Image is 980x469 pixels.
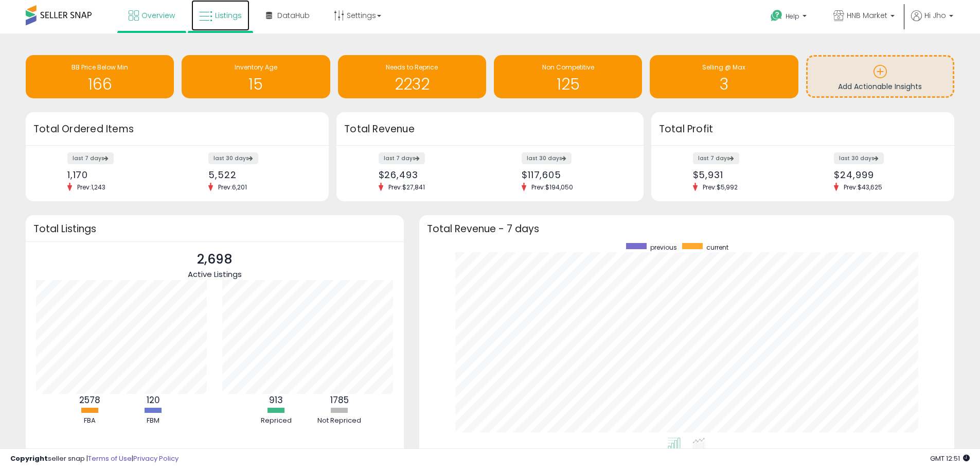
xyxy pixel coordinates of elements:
[269,394,283,406] b: 913
[344,122,636,136] h3: Total Revenue
[208,152,258,164] label: last 30 days
[770,9,783,22] i: Get Help
[499,76,637,93] h1: 125
[188,250,242,269] p: 2,698
[494,55,642,98] a: Non Competitive 125
[542,63,594,72] span: Non Competitive
[147,394,160,406] b: 120
[72,63,128,72] span: BB Price Below Min
[706,243,728,252] span: current
[383,183,430,192] span: Prev: $27,841
[834,169,936,180] div: $24,999
[911,10,953,33] a: Hi Jho
[762,2,817,33] a: Help
[67,152,114,164] label: last 7 days
[343,76,481,93] h1: 2232
[808,57,953,96] a: Add Actionable Insights
[522,169,626,180] div: $117,605
[33,122,321,136] h3: Total Ordered Items
[277,10,310,21] span: DataHub
[427,225,947,233] h3: Total Revenue - 7 days
[659,122,947,136] h3: Total Profit
[67,169,170,180] div: 1,170
[72,183,111,192] span: Prev: 1,243
[526,183,578,192] span: Prev: $194,050
[698,183,743,192] span: Prev: $5,992
[522,152,572,164] label: last 30 days
[379,169,483,180] div: $26,493
[693,169,795,180] div: $5,931
[786,12,799,21] span: Help
[245,416,307,426] div: Repriced
[839,183,887,192] span: Prev: $43,625
[330,394,349,406] b: 1785
[235,63,277,72] span: Inventory Age
[141,10,175,21] span: Overview
[33,225,396,233] h3: Total Listings
[215,10,242,21] span: Listings
[10,454,179,464] div: seller snap | |
[79,394,100,406] b: 2578
[59,416,121,426] div: FBA
[702,63,745,72] span: Selling @ Max
[31,76,169,93] h1: 166
[309,416,370,426] div: Not Repriced
[208,169,311,180] div: 5,522
[88,454,132,463] a: Terms of Use
[133,454,179,463] a: Privacy Policy
[655,76,793,93] h1: 3
[650,243,677,252] span: previous
[838,81,922,92] span: Add Actionable Insights
[693,152,739,164] label: last 7 days
[834,152,884,164] label: last 30 days
[924,10,946,21] span: Hi Jho
[182,55,330,98] a: Inventory Age 15
[213,183,252,192] span: Prev: 6,201
[930,454,970,463] span: 2025-09-8 12:51 GMT
[26,55,174,98] a: BB Price Below Min 166
[187,76,325,93] h1: 15
[650,55,798,98] a: Selling @ Max 3
[122,416,184,426] div: FBM
[379,152,425,164] label: last 7 days
[188,269,242,280] span: Active Listings
[386,63,438,72] span: Needs to Reprice
[338,55,486,98] a: Needs to Reprice 2232
[847,10,887,21] span: HNB Market
[10,454,48,463] strong: Copyright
